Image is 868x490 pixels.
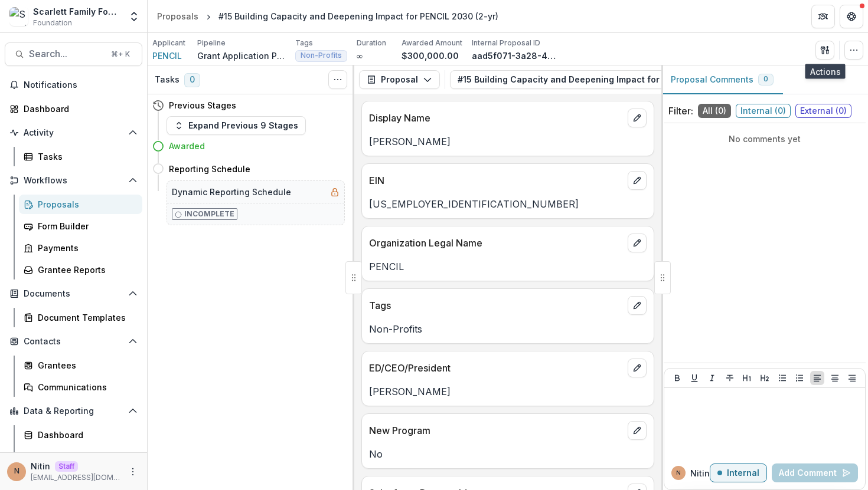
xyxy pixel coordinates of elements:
[668,104,693,118] p: Filter:
[687,371,701,385] button: Underline
[723,371,737,385] button: Strike
[152,38,185,48] p: Applicant
[152,8,203,25] a: Proposals
[301,51,342,60] span: Non-Profits
[24,80,138,90] span: Notifications
[369,134,647,149] p: [PERSON_NAME]
[295,38,313,48] p: Tags
[402,38,462,48] p: Awarded Amount
[38,381,133,393] div: Communications
[5,171,142,190] button: Open Workflows
[472,50,560,62] p: aad5f071-3a28-448c-896e-9fcec5084a5a
[810,371,824,385] button: Align Left
[775,371,789,385] button: Bullet List
[369,384,647,399] p: [PERSON_NAME]
[9,7,28,26] img: Scarlett Family Foundation
[14,468,19,475] div: Nitin
[167,116,306,135] button: Expand Previous 9 Stages
[727,468,759,478] p: Internal
[157,10,198,22] div: Proposals
[31,460,50,472] p: Nitin
[628,108,647,127] button: edit
[359,70,440,89] button: Proposal
[184,73,200,87] span: 0
[758,371,772,385] button: Heading 2
[369,423,623,438] p: New Program
[811,5,835,28] button: Partners
[109,48,132,61] div: ⌘ + K
[369,236,623,250] p: Organization Legal Name
[828,371,842,385] button: Align Center
[795,104,851,118] span: External ( 0 )
[628,234,647,252] button: edit
[845,371,859,385] button: Align Right
[24,103,133,115] div: Dashboard
[24,337,123,347] span: Contacts
[38,220,133,232] div: Form Builder
[668,133,861,145] p: No comments yet
[38,264,133,276] div: Grantee Reports
[24,176,123,186] span: Workflows
[450,70,779,89] button: #15 Building Capacity and Deepening Impact for PENCIL 2030 (2-yr)
[126,5,142,28] button: Open entity switcher
[369,197,647,211] p: [US_EMPLOYER_IDENTIFICATION_NUMBER]
[33,18,72,28] span: Foundation
[5,42,142,66] button: Search...
[628,359,647,377] button: edit
[676,470,681,476] div: Nitin
[19,147,142,166] a: Tasks
[369,111,623,125] p: Display Name
[357,38,386,48] p: Duration
[19,308,142,327] a: Document Templates
[402,50,459,62] p: $300,000.00
[152,8,503,25] nav: breadcrumb
[19,377,142,397] a: Communications
[197,38,226,48] p: Pipeline
[357,50,363,62] p: ∞
[661,65,783,94] button: Proposal Comments
[840,5,863,28] button: Get Help
[152,50,182,62] a: PENCIL
[369,173,623,188] p: EIN
[33,5,121,18] div: Scarlett Family Foundation
[19,260,142,279] a: Grantee Reports
[38,198,133,211] div: Proposals
[5,75,142,94] button: Notifications
[38,311,133,324] div: Document Templates
[19,356,142,375] a: Grantees
[698,104,731,118] span: All ( 0 )
[705,371,719,385] button: Italicize
[38,429,133,441] div: Dashboard
[5,284,142,303] button: Open Documents
[628,296,647,315] button: edit
[218,10,498,22] div: #15 Building Capacity and Deepening Impact for PENCIL 2030 (2-yr)
[55,461,78,472] p: Staff
[38,150,133,163] div: Tasks
[472,38,540,48] p: Internal Proposal ID
[29,48,104,60] span: Search...
[19,238,142,258] a: Payments
[772,463,858,482] button: Add Comment
[19,216,142,236] a: Form Builder
[19,425,142,445] a: Dashboard
[5,332,142,351] button: Open Contacts
[736,104,791,118] span: Internal ( 0 )
[31,472,121,483] p: [EMAIL_ADDRESS][DOMAIN_NAME]
[184,209,234,219] p: Incomplete
[628,421,647,440] button: edit
[155,75,180,85] h3: Tasks
[328,70,347,89] button: Toggle View Cancelled Tasks
[369,361,623,375] p: ED/CEO/President
[369,447,647,461] p: No
[38,242,133,254] div: Payments
[169,163,250,175] h4: Reporting Schedule
[369,322,647,336] p: Non-Profits
[5,402,142,420] button: Open Data & Reporting
[24,128,123,138] span: Activity
[126,465,140,479] button: More
[38,450,133,463] div: Data Report
[19,195,142,214] a: Proposals
[24,406,123,416] span: Data & Reporting
[763,75,768,83] span: 0
[172,186,291,198] h5: Dynamic Reporting Schedule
